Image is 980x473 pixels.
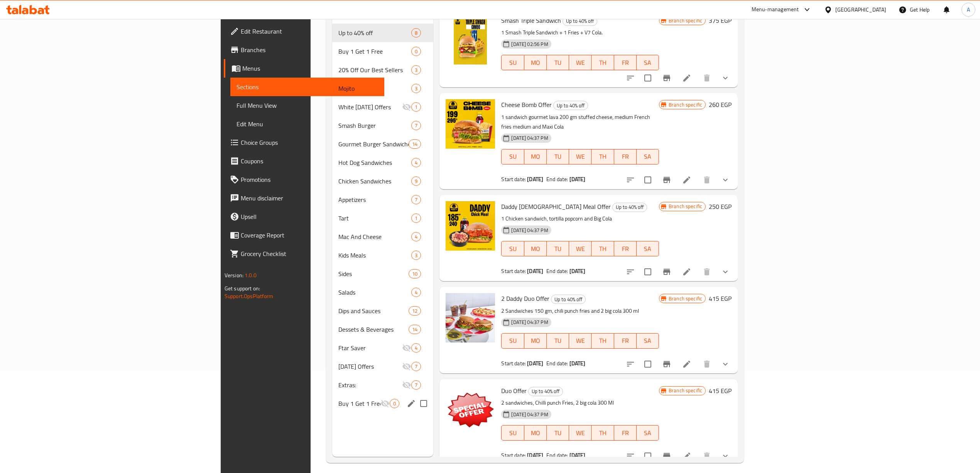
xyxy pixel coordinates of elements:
div: items [409,306,421,315]
span: 4 [412,233,421,241]
span: Ftar Saver [338,343,402,353]
span: Coverage Report [241,231,378,240]
svg: Inactive section [402,343,411,353]
button: TH [591,333,614,349]
span: Gourmet Burger Sandwiches [338,139,409,149]
span: Start date: [501,450,526,460]
button: TU [547,333,569,349]
span: 14 [409,326,421,333]
a: Edit menu item [682,267,691,276]
div: Smash Burger7 [332,116,434,135]
button: delete [698,171,716,189]
h6: 375 EGP [709,15,732,26]
div: items [390,399,399,408]
span: SU [505,151,521,162]
button: WE [569,425,591,441]
div: Ftar Saver4 [332,339,434,357]
button: show more [716,171,735,189]
span: MO [527,335,544,346]
div: [DATE] Offers7 [332,357,434,376]
button: WE [569,149,591,164]
svg: Show Choices [721,73,730,83]
span: TH [595,335,611,346]
img: 2 Daddy Duo Offer [446,293,495,342]
h6: 415 EGP [709,385,732,396]
div: Buy 1 Get 1 Free [338,399,381,408]
span: SA [640,151,656,162]
b: [DATE] [569,266,586,276]
svg: Show Choices [721,359,730,369]
span: Up to 40% off [529,387,563,396]
div: 20% Off Our Best Sellers3 [332,61,434,79]
span: Choice Groups [241,138,378,147]
div: Up to 40% off [553,101,588,110]
div: items [411,288,421,297]
a: Branches [224,41,384,59]
button: WE [569,333,591,349]
span: 4 [412,289,421,296]
span: 12 [409,307,421,315]
div: items [411,102,421,112]
span: Appetizers [338,195,412,204]
nav: Menu sections [332,20,434,416]
span: Select to update [640,172,656,188]
span: 1.0.0 [245,270,257,280]
a: Menu disclaimer [224,189,384,207]
span: FR [617,57,634,68]
span: Edit Menu [237,119,378,129]
span: WE [572,151,588,162]
div: items [411,380,421,390]
p: 1 sandwich gourmet lava 200 gm stuffed cheese, medium French fries medium and Maxi Cola [501,112,659,132]
a: Edit menu item [682,359,691,369]
span: SA [640,243,656,254]
h6: 260 EGP [709,99,732,110]
div: Buy 1 Get 1 Free [338,47,412,56]
div: items [411,121,421,130]
div: Kids Meals3 [332,246,434,264]
div: Up to 40% off [563,17,597,26]
span: TH [595,57,611,68]
span: Salads [338,288,412,297]
span: Kids Meals [338,251,412,260]
button: MO [524,149,547,164]
span: Up to 40% off [563,17,597,25]
button: TU [547,241,569,256]
span: TH [595,427,611,439]
span: Branch specific [666,101,705,109]
div: Up to 40% off [338,28,412,37]
span: FR [617,427,634,439]
div: items [409,139,421,149]
div: items [409,325,421,334]
span: MO [527,243,544,254]
h6: 415 EGP [709,293,732,304]
span: End date: [546,174,568,184]
span: 14 [409,141,421,148]
span: 7 [412,122,421,129]
span: Sections [237,82,378,92]
div: Menu-management [752,5,799,14]
button: SU [501,149,524,164]
div: Mojito [338,84,412,93]
div: Ramadan Offers [338,362,402,371]
button: FR [614,241,637,256]
span: SU [505,335,521,346]
div: items [409,269,421,278]
span: Grocery Checklist [241,249,378,258]
span: 3 [412,252,421,259]
button: sort-choices [621,171,640,189]
button: MO [524,425,547,441]
div: items [411,65,421,75]
span: [DATE] 04:37 PM [508,411,551,418]
span: Start date: [501,174,526,184]
button: SA [637,55,659,70]
span: Menu disclaimer [241,193,378,203]
span: Branch specific [666,387,705,394]
div: Up to 40% off [551,295,586,304]
button: Branch-specific-item [657,171,676,189]
span: 7 [412,381,421,389]
span: TH [595,151,611,162]
img: Cheese Bomb Offer [446,99,495,149]
button: WE [569,241,591,256]
svg: Inactive section [402,102,411,112]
